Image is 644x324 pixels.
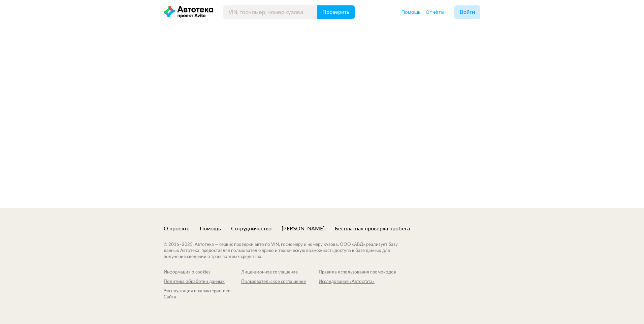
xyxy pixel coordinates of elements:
a: Пользовательское соглашение [241,279,319,285]
span: Проверить [322,9,349,15]
a: Политика обработки данных [164,279,241,285]
a: Информация о cookies [164,269,241,276]
a: Помощь [401,9,421,15]
a: Сотрудничество [231,225,271,232]
span: Войти [460,9,475,15]
button: Проверить [317,5,355,19]
a: О проекте [164,225,190,232]
span: Помощь [401,9,421,15]
span: Отчёты [426,9,444,15]
button: Войти [454,5,480,19]
input: VIN, госномер, номер кузова [223,5,317,19]
a: Исследование «Автостата» [319,279,396,285]
a: Лицензионное соглашение [241,269,319,276]
a: Бесплатная проверка пробега [335,225,410,232]
a: Эксплуатация и характеристики Сайта [164,288,241,300]
a: Помощь [200,225,221,232]
a: Правила использования промокодов [319,269,396,276]
a: Отчёты [426,9,444,15]
div: © 2016– 2025 . Автотека — сервис проверки авто по VIN, госномеру и номеру кузова. ООО «АБД» реали... [164,242,411,260]
a: [PERSON_NAME] [282,225,325,232]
